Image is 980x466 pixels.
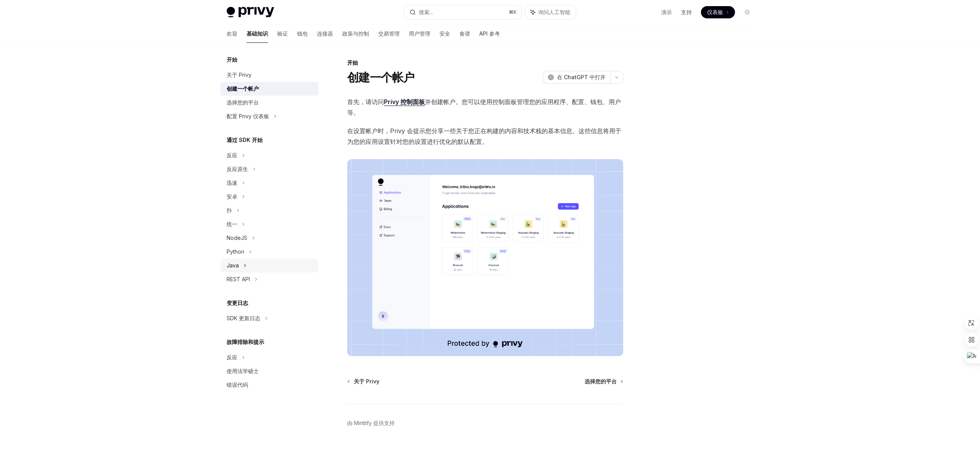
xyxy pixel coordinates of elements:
[347,70,415,84] font: 创建一个帐户
[227,276,250,282] font: REST API
[220,378,318,392] a: 错误代码
[509,9,513,15] font: ⌘
[378,24,400,43] a: 交易管理
[479,24,500,43] a: API 参考
[347,98,384,106] font: 首先，请访问
[409,24,430,43] a: 用户管理
[378,30,400,37] font: 交易管理
[227,221,237,227] font: 统一
[707,9,723,15] font: 仪表板
[227,152,237,158] font: 反应
[661,9,672,15] font: 演示
[227,368,259,374] font: 使用法学硕士
[277,30,288,37] font: 验证
[347,59,358,66] font: 开始
[227,24,237,43] a: 欢迎
[227,30,237,37] font: 欢迎
[543,71,610,84] button: 在 ChatGPT 中打开
[348,378,379,385] a: 关于 Privy
[557,74,606,80] font: 在 ChatGPT 中打开
[227,85,259,92] font: 创建一个帐户
[354,378,379,385] font: 关于 Privy
[585,378,622,385] a: 选择您的平台
[227,381,248,388] font: 错误代码
[227,166,248,172] font: 反应原生
[347,127,621,145] font: 在设置帐户时，Privy 会提示您分享一些关于您正在构建的内容和技术栈的基本信息。这些信息将用于为您的应用设置针对您的设置进行优化的默认配置。
[227,262,239,269] font: Java
[220,364,318,378] a: 使用法学硕士
[227,137,263,143] font: 通过 SDK 开始
[277,24,288,43] a: 验证
[404,5,521,19] button: 搜索...⌘K
[227,99,259,106] font: 选择您的平台
[384,98,425,106] a: Privy 控制面板
[342,24,369,43] a: 政策与控制
[459,24,470,43] a: 食谱
[525,5,576,19] button: 询问人工智能
[317,30,333,37] font: 连接器
[439,30,450,37] font: 安全
[220,68,318,82] a: 关于 Privy
[347,98,621,116] font: 并创建帐户。您可以使用控制面板管理您的应用程序、配置、钱包、用户等。
[459,30,470,37] font: 食谱
[439,24,450,43] a: 安全
[227,300,248,306] font: 变更日志
[227,248,244,255] font: Python
[347,420,395,426] font: 由 Mintlify 提供支持
[347,159,623,356] img: 图片/Dash.png
[479,30,500,37] font: API 参考
[227,72,252,78] font: 关于 Privy
[317,24,333,43] a: 连接器
[741,6,753,18] button: 切换暗模式
[585,378,617,385] font: 选择您的平台
[247,30,268,37] font: 基础知识
[227,315,260,321] font: SDK 更新日志
[247,24,268,43] a: 基础知识
[220,96,318,109] a: 选择您的平台
[681,9,692,15] font: 支持
[538,9,570,15] font: 询问人工智能
[227,7,274,18] img: 灯光标志
[701,6,735,18] a: 仪表板
[384,98,425,106] font: Privy 控制面板
[227,193,237,200] font: 安卓
[297,24,308,43] a: 钱包
[419,9,433,15] font: 搜索...
[227,354,237,360] font: 反应
[297,30,308,37] font: 钱包
[227,339,264,345] font: 故障排除和提示
[342,30,369,37] font: 政策与控制
[227,179,237,186] font: 迅速
[220,82,318,96] a: 创建一个帐户
[227,235,247,241] font: NodeJS
[227,56,237,63] font: 开始
[227,113,269,119] font: 配置 Privy 仪表板
[681,8,692,16] a: 支持
[347,419,395,427] a: 由 Mintlify 提供支持
[409,30,430,37] font: 用户管理
[661,8,672,16] a: 演示
[227,207,232,213] font: 扑
[513,9,517,15] font: K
